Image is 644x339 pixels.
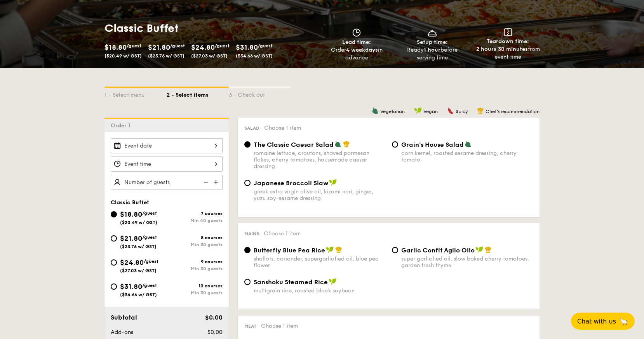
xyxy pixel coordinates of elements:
img: icon-vegan.f8ff3823.svg [329,179,337,186]
span: Add-ons [111,329,133,336]
div: multigrain rice, roasted black soybean [254,287,386,294]
div: 7 courses [167,211,223,216]
span: Vegetarian [380,109,405,114]
div: greek extra virgin olive oil, kizami nori, ginger, yuzu soy-sesame dressing [254,188,386,202]
span: $18.80 [104,43,127,52]
img: icon-teardown.65201eee.svg [504,28,512,36]
div: 9 courses [167,259,223,264]
img: icon-vegan.f8ff3823.svg [326,246,334,253]
span: $21.80 [120,234,142,243]
img: icon-vegan.f8ff3823.svg [475,246,483,253]
span: Sanshoku Steamed Rice [254,278,328,286]
input: $31.80/guest($34.66 w/ GST)10 coursesMin 30 guests [111,283,117,290]
h1: Classic Buffet [104,21,319,35]
div: corn kernel, roasted sesame dressing, cherry tomato [401,150,533,163]
span: /guest [127,43,141,49]
span: $18.80 [120,210,142,219]
span: ($20.49 w/ GST) [104,53,142,59]
span: Chef's recommendation [486,109,540,114]
img: icon-vegetarian.fe4039eb.svg [372,107,379,114]
span: ($23.76 w/ GST) [148,53,184,59]
div: 10 courses [167,283,223,289]
img: icon-vegan.f8ff3823.svg [329,278,336,285]
span: /guest [170,43,185,49]
span: Chat with us [577,318,616,325]
input: Event time [111,156,223,172]
span: Order 1 [111,122,134,129]
strong: 4 weekdays [346,47,378,53]
span: ($20.49 w/ GST) [120,220,157,225]
strong: 1 hour [424,47,440,53]
div: super garlicfied oil, slow baked cherry tomatoes, garden fresh thyme [401,256,533,269]
span: Mains [244,231,259,236]
span: ($27.03 w/ GST) [191,53,228,59]
span: Choose 1 item [264,125,301,131]
img: icon-vegetarian.fe4039eb.svg [465,141,472,148]
span: Meat [244,323,256,329]
span: /guest [142,283,157,288]
input: Grain's House Saladcorn kernel, roasted sesame dressing, cherry tomato [392,141,398,148]
span: 🦙 [619,317,628,326]
img: icon-chef-hat.a58ddaea.svg [477,107,484,114]
span: /guest [215,43,230,49]
img: icon-spicy.37a8142b.svg [447,107,454,114]
div: romaine lettuce, croutons, shaved parmesan flakes, cherry tomatoes, housemade caesar dressing [254,150,386,170]
span: Teardown time: [487,38,529,45]
span: Lead time: [342,39,371,45]
span: ($27.03 w/ GST) [120,268,157,273]
span: $0.00 [207,329,223,336]
span: Spicy [456,109,468,114]
img: icon-reduce.1d2dbef1.svg [199,175,211,189]
img: icon-dish.430c3a2e.svg [426,28,438,37]
input: Butterfly Blue Pea Riceshallots, coriander, supergarlicfied oil, blue pea flower [244,247,251,253]
div: 2 - Select items [167,88,229,99]
span: ($34.66 w/ GST) [120,292,157,297]
span: $21.80 [148,43,170,52]
div: Min 30 guests [167,242,223,247]
img: icon-chef-hat.a58ddaea.svg [485,246,492,253]
img: icon-vegan.f8ff3823.svg [414,107,422,114]
div: shallots, coriander, supergarlicfied oil, blue pea flower [254,256,386,269]
input: $18.80/guest($20.49 w/ GST)7 coursesMin 40 guests [111,211,117,217]
span: $31.80 [236,43,258,52]
input: Event date [111,138,223,153]
span: $0.00 [205,314,223,321]
input: $21.80/guest($23.76 w/ GST)8 coursesMin 30 guests [111,235,117,242]
input: Number of guests [111,175,223,190]
img: icon-chef-hat.a58ddaea.svg [335,246,342,253]
div: Order in advance [322,46,392,62]
div: 1 - Select menu [104,88,167,99]
span: Choose 1 item [264,230,301,237]
img: icon-chef-hat.a58ddaea.svg [343,141,350,148]
span: Salad [244,125,259,131]
input: The Classic Caesar Saladromaine lettuce, croutons, shaved parmesan flakes, cherry tomatoes, house... [244,141,251,148]
span: ($34.66 w/ GST) [236,53,273,59]
span: /guest [142,235,157,240]
span: The Classic Caesar Salad [254,141,334,148]
span: Butterfly Blue Pea Rice [254,247,325,254]
span: Subtotal [111,314,137,321]
span: /guest [144,259,158,264]
button: Chat with us🦙 [571,313,635,330]
span: Choose 1 item [261,323,298,329]
div: Min 30 guests [167,266,223,271]
img: icon-clock.2db775ea.svg [351,28,362,37]
span: /guest [258,43,273,49]
span: Classic Buffet [111,199,149,206]
span: Japanese Broccoli Slaw [254,179,328,187]
span: $31.80 [120,282,142,291]
div: Min 30 guests [167,290,223,296]
span: /guest [142,210,157,216]
span: Setup time: [417,39,448,45]
div: 8 courses [167,235,223,240]
input: Sanshoku Steamed Ricemultigrain rice, roasted black soybean [244,279,251,285]
span: $24.80 [191,43,215,52]
div: Ready before serving time [398,46,467,62]
span: ($23.76 w/ GST) [120,244,157,249]
img: icon-vegetarian.fe4039eb.svg [334,141,341,148]
strong: 2 hours 30 minutes [476,46,528,52]
input: Japanese Broccoli Slawgreek extra virgin olive oil, kizami nori, ginger, yuzu soy-sesame dressing [244,180,251,186]
img: icon-add.58712e84.svg [211,175,223,189]
span: $24.80 [120,258,144,267]
div: from event time [473,45,543,61]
